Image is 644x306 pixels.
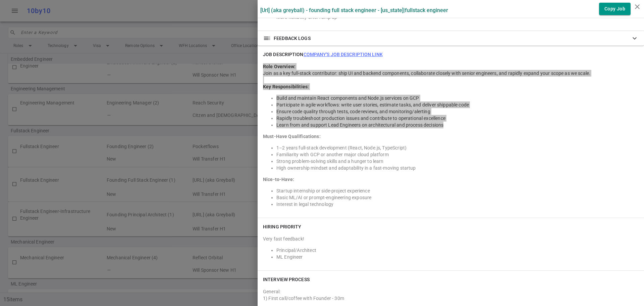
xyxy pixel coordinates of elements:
[274,35,311,42] span: FEEDBACK LOGS
[263,223,302,230] h6: HIRING PRIORITY
[276,108,639,115] li: Ensure code quality through tests, code reviews, and monitoring/alerting
[276,101,639,108] li: Participate in agile workflows: write user stories, estimate tasks, and deliver shippable code
[276,165,639,171] li: High ownership mindset and adaptability in a fast-moving startup
[276,187,639,194] li: Startup internship or side-project experience
[263,70,639,77] div: Join as a key full-stack contributor: ship UI and backend components, collaborate closely with se...
[276,158,639,165] li: Strong problem-solving skills and a hunger to learn
[263,295,639,302] div: 1) First call/coffee with Founder - 30m
[263,51,383,58] h6: JOB DESCRIPTION
[633,3,641,11] i: close
[276,247,639,254] li: Principal/Architect
[263,177,294,182] strong: Nice-to-Have:
[276,115,639,122] li: Rapidly troubleshoot production issues and contribute to operational excellence
[263,64,296,69] strong: Role Overview:
[263,84,309,89] strong: Key Responsibilities:
[276,201,639,208] li: Interest in legal technology
[276,95,639,101] li: Build and maintain React components and Node.js services on GCP
[263,34,271,42] span: toc
[263,235,639,242] div: Very fast feedback!
[599,3,631,15] button: Copy Job
[276,194,639,201] li: Basic ML/AI or prompt-engineering exposure
[263,276,310,283] h6: INTERVIEW PROCESS
[631,34,639,42] span: expand_more
[304,52,383,57] a: Company's job description link
[258,31,644,46] div: FEEDBACK LOGS
[276,254,639,260] li: ML Engineer
[260,7,448,13] label: [URL] (aka Greyball) - Founding Full Stack Engineer - [US_STATE] | Fullstack Engineer
[276,144,639,151] li: 1–2 years full-stack development (React, Node.js, TypeScript)
[276,151,639,158] li: Familiarity with GCP or another major cloud platform
[276,122,639,128] li: Learn from and support Lead Engineers on architectural and process decisions
[263,134,321,139] strong: Must-Have Qualifications:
